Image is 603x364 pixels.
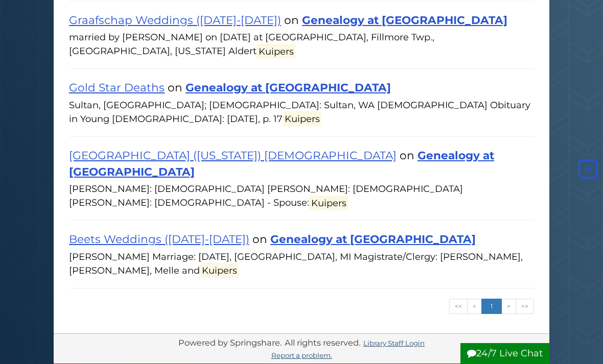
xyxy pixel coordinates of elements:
a: > [501,299,516,314]
mark: Kuipers [200,263,239,278]
a: << [449,299,468,314]
span: on [252,232,267,246]
a: 1 [481,299,502,314]
a: Library Staff Login [363,339,425,347]
ul: Search Pagination [449,299,534,314]
a: Back to Top [576,163,600,175]
a: < [467,299,482,314]
div: Powered by Springshare. [177,337,283,348]
button: 24/7 Live Chat [460,343,549,364]
a: Genealogy at [GEOGRAPHIC_DATA] [270,232,476,246]
span: on [284,13,299,27]
span: on [168,81,182,94]
div: All rights reserved. [283,337,362,348]
div: [PERSON_NAME] Marriage: [DATE], [GEOGRAPHIC_DATA], MI Magistrate/Clergy: [PERSON_NAME], [PERSON_N... [69,250,534,278]
a: Report a problem. [271,351,332,359]
div: married by [PERSON_NAME] on [DATE] at [GEOGRAPHIC_DATA], Fillmore Twp., [GEOGRAPHIC_DATA], [US_ST... [69,31,534,58]
mark: Kuipers [283,111,321,126]
mark: Kuipers [257,44,295,59]
a: Genealogy at [GEOGRAPHIC_DATA] [302,13,507,27]
mark: Kuipers [309,196,348,210]
a: [GEOGRAPHIC_DATA] ([US_STATE]) [DEMOGRAPHIC_DATA] [69,149,397,162]
a: Genealogy at [GEOGRAPHIC_DATA] [185,81,391,94]
a: Graafschap Weddings ([DATE]-[DATE]) [69,13,281,27]
div: Sultan, [GEOGRAPHIC_DATA]; [DEMOGRAPHIC_DATA]: Sultan, WA [DEMOGRAPHIC_DATA] Obituary in Young [D... [69,99,534,126]
a: >> [516,299,534,314]
span: on [400,149,414,162]
a: Beets Weddings ([DATE]-[DATE]) [69,232,249,246]
a: Gold Star Deaths [69,81,165,94]
div: [PERSON_NAME]: [DEMOGRAPHIC_DATA] [PERSON_NAME]: [DEMOGRAPHIC_DATA] [PERSON_NAME]: [DEMOGRAPHIC_D... [69,182,534,210]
